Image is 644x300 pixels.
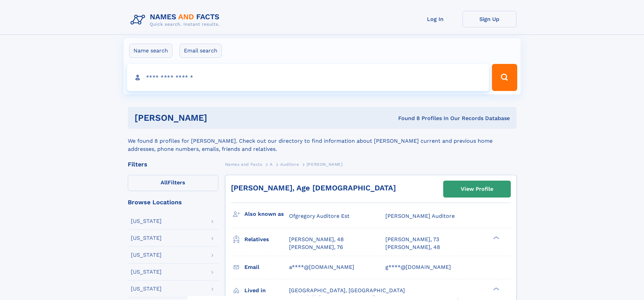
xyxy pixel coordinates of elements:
[303,115,510,122] div: Found 8 Profiles In Our Records Database
[270,162,273,167] span: A
[385,244,440,251] a: [PERSON_NAME], 48
[180,44,222,58] label: Email search
[128,175,218,191] label: Filters
[131,286,162,292] div: [US_STATE]
[289,213,350,219] span: Ofgregory Auditore Est
[385,236,439,243] a: [PERSON_NAME], 73
[161,179,168,186] span: All
[131,269,162,275] div: [US_STATE]
[444,181,510,197] a: View Profile
[128,11,225,29] img: Logo Names and Facts
[461,181,493,197] div: View Profile
[225,160,262,168] a: Names and Facts
[128,129,517,153] div: We found 8 profiles for [PERSON_NAME]. Check out our directory to find information about [PERSON_...
[231,184,396,192] a: [PERSON_NAME], Age [DEMOGRAPHIC_DATA]
[128,199,218,205] div: Browse Locations
[492,236,500,240] div: ❯
[131,218,162,224] div: [US_STATE]
[128,161,218,167] div: Filters
[244,261,289,273] h3: Email
[280,162,299,167] span: Auditore
[289,236,344,243] a: [PERSON_NAME], 48
[289,287,405,294] span: [GEOGRAPHIC_DATA], [GEOGRAPHIC_DATA]
[244,208,289,220] h3: Also known as
[135,114,303,122] h1: [PERSON_NAME]
[462,11,517,27] a: Sign Up
[127,64,489,91] input: search input
[270,160,273,168] a: A
[492,286,500,291] div: ❯
[307,162,343,167] span: [PERSON_NAME]
[244,285,289,296] h3: Lived in
[131,252,162,258] div: [US_STATE]
[492,64,517,91] button: Search Button
[385,213,455,219] span: [PERSON_NAME] Auditore
[408,11,462,27] a: Log In
[289,244,343,251] a: [PERSON_NAME], 76
[131,235,162,241] div: [US_STATE]
[129,44,172,58] label: Name search
[244,234,289,245] h3: Relatives
[280,160,299,168] a: Auditore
